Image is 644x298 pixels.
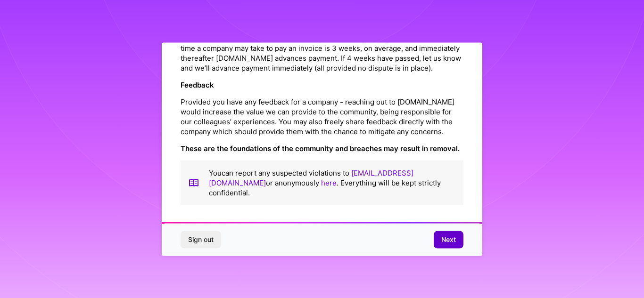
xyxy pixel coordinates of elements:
[441,235,456,244] span: Next
[181,97,463,136] p: Provided you have any feedback for a company - reaching out to [DOMAIN_NAME] would increase the v...
[188,168,199,197] img: book icon
[321,178,337,187] a: here
[188,235,214,244] span: Sign out
[434,231,463,248] button: Next
[181,80,214,89] strong: Feedback
[181,231,221,248] button: Sign out
[181,23,463,72] p: Once selected for a mission, please be advised [DOMAIN_NAME] can help facilitate conversations wi...
[181,144,460,153] strong: These are the foundations of the community and breaches may result in removal.
[209,168,456,197] p: You can report any suspected violations to or anonymously . Everything will be kept strictly conf...
[209,168,413,187] a: [EMAIL_ADDRESS][DOMAIN_NAME]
